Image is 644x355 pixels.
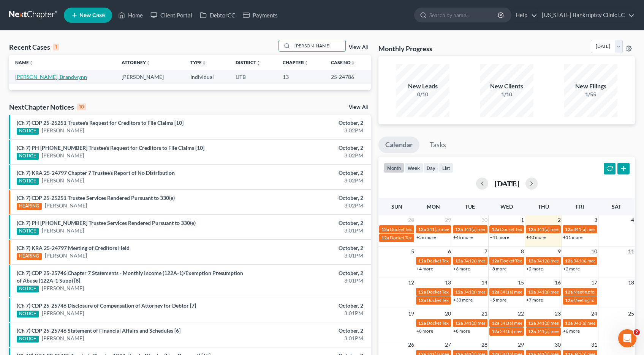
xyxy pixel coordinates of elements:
a: Case Nounfold_more [331,60,355,65]
span: Tue [465,203,475,210]
span: 7 [484,247,488,256]
span: Wed [500,203,513,210]
div: October, 2 [253,302,364,309]
span: Docket Text: for [PERSON_NAME] [500,258,568,264]
a: +2 more [563,266,580,272]
span: 27 [444,340,452,349]
td: UTB [229,70,277,84]
div: October, 2 [253,327,364,335]
a: [PERSON_NAME] [42,284,84,292]
div: New Filings [564,82,617,91]
span: 12a [565,258,573,264]
span: 12a [492,258,499,264]
a: +41 more [490,234,509,240]
div: October, 2 [253,144,364,152]
span: 12a [418,297,426,303]
a: Districtunfold_more [236,60,261,65]
td: 13 [277,70,325,84]
div: October, 2 [253,194,364,202]
a: (Ch 7) KRA 25-24797 Meeting of Creditors Held [17,245,130,251]
span: 12a [528,320,536,326]
button: day [423,163,439,173]
div: NOTICE [17,311,39,317]
span: 29 [444,215,452,225]
a: [PERSON_NAME] [45,202,87,209]
button: week [404,163,423,173]
a: +56 more [416,234,436,240]
span: 12a [381,226,389,232]
a: (Ch 7) KRA 25-24797 Chapter 7 Trustee's Report of No Distribution [17,170,175,176]
a: +46 more [453,234,473,240]
span: Docket Text: for [PERSON_NAME] & [PERSON_NAME] [427,289,535,295]
span: 12a [528,226,536,232]
a: DebtorCC [196,8,239,22]
a: +7 more [526,297,543,303]
span: 15 [517,278,525,287]
span: 23 [554,309,562,318]
span: 16 [554,278,562,287]
a: Client Portal [147,8,196,22]
span: 12a [418,258,426,264]
a: Attorneyunfold_more [122,60,150,65]
iframe: Intercom live chat [618,329,636,347]
div: 3:01PM [253,309,364,317]
a: +6 more [563,328,580,334]
i: unfold_more [304,61,309,65]
a: Help [512,8,537,22]
i: unfold_more [29,61,33,65]
div: 1/10 [480,91,533,98]
a: [PERSON_NAME] [42,309,84,317]
span: Fri [576,203,584,210]
span: 2 [557,215,562,225]
span: 12a [528,289,536,295]
span: 17 [590,278,598,287]
a: [PERSON_NAME] [42,177,84,184]
a: (Ch 7) PH [PHONE_NUMBER] Trustee's Request for Creditors to File Claims [10] [17,145,204,151]
a: [PERSON_NAME] [42,227,84,234]
a: +8 more [453,328,470,334]
span: 341(a) meeting for [PERSON_NAME] [500,328,573,334]
span: 12a [565,320,573,326]
div: NOTICE [17,178,39,185]
span: 31 [590,340,598,349]
div: NOTICE [17,286,39,292]
span: New Case [79,13,105,18]
div: 3:01PM [253,227,364,234]
div: October, 2 [253,219,364,227]
span: 12a [492,320,499,326]
a: Chapterunfold_more [283,60,309,65]
span: Docket Text: for [PERSON_NAME] [427,320,495,326]
a: +8 more [416,328,433,334]
span: 30 [554,340,562,349]
div: October, 2 [253,244,364,252]
div: 3:01PM [253,252,364,259]
i: unfold_more [351,61,355,65]
i: unfold_more [256,61,261,65]
span: 12a [418,226,426,232]
span: 12a [455,226,463,232]
h2: [DATE] [494,179,519,187]
span: 12a [418,289,426,295]
span: 12a [528,258,536,264]
span: Meeting for [PERSON_NAME] [573,297,633,303]
span: 341(a) meeting for [PERSON_NAME] [500,289,573,295]
a: (Ch 7) CDP 25-25251 Trustee's Request for Creditors to File Claims [10] [17,119,184,126]
div: 1 [53,44,59,50]
span: Mon [427,203,440,210]
span: 3 [593,215,598,225]
a: +40 more [526,234,546,240]
td: [PERSON_NAME] [116,70,184,84]
span: Docket Text: for [PERSON_NAME] [500,226,568,232]
span: 1 [520,215,525,225]
a: View All [349,45,368,50]
span: 2 [634,329,640,335]
span: 8 [520,247,525,256]
span: Docket Text: for [PERSON_NAME] [PERSON_NAME] & [MEDICAL_DATA][PERSON_NAME] [427,258,608,264]
span: 29 [517,340,525,349]
span: 26 [407,340,415,349]
i: unfold_more [202,61,206,65]
span: 13 [444,278,452,287]
span: Docket Text: for [PERSON_NAME] [390,235,458,240]
a: [PERSON_NAME] [42,335,84,342]
a: +6 more [453,266,470,272]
